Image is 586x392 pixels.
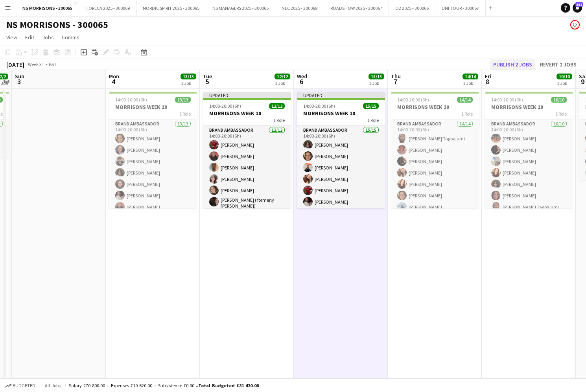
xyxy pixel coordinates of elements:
[435,0,486,16] button: UNI TOUR - 300067
[209,103,241,109] span: 14:00-20:00 (6h)
[59,32,83,42] a: Comms
[485,103,573,110] h3: MORRISONS WEEK 10
[463,74,478,79] span: 14/14
[397,97,429,103] span: 14:00-20:00 (6h)
[43,383,62,388] span: All jobs
[4,381,37,390] button: Budgeted
[557,74,572,79] span: 10/10
[202,77,212,86] span: 5
[297,110,385,117] h3: MORRISONS WEEK 10
[62,34,79,41] span: Comms
[13,383,35,388] span: Budgeted
[551,97,567,103] span: 10/10
[108,77,119,86] span: 4
[3,32,20,42] a: View
[6,19,108,31] h1: NS MORRISONS - 300065
[275,80,290,86] div: 1 Job
[109,73,119,80] span: Mon
[269,103,285,109] span: 12/12
[485,73,491,80] span: Fri
[484,77,491,86] span: 8
[181,80,196,86] div: 1 Job
[273,117,285,123] span: 1 Role
[16,0,79,16] button: NS MORRISONS - 300065
[369,80,384,86] div: 1 Job
[490,59,535,70] button: Publish 2 jobs
[26,61,46,67] span: Week 31
[461,111,473,117] span: 1 Role
[390,77,401,86] span: 7
[49,61,57,67] div: BST
[275,0,324,16] button: NEC 2025 - 300068
[181,74,196,79] span: 13/13
[391,92,479,208] app-job-card: 14:00-20:00 (6h)14/14MORRISONS WEEK 101 RoleBrand Ambassador14/1414:00-20:00 (6h)[PERSON_NAME] Ta...
[557,80,572,86] div: 1 Job
[575,2,583,7] span: 352
[39,32,57,42] a: Jobs
[367,117,379,123] span: 1 Role
[485,120,573,249] app-card-role: Brand Ambassador10/1014:00-20:00 (6h)[PERSON_NAME][PERSON_NAME][PERSON_NAME][PERSON_NAME][PERSON_...
[203,92,291,98] div: Updated
[109,103,197,110] h3: MORRISONS WEEK 10
[573,3,582,13] a: 352
[389,0,435,16] button: O2 2025 - 300066
[203,73,212,80] span: Tue
[391,103,479,110] h3: MORRISONS WEEK 10
[463,80,478,86] div: 1 Job
[297,126,385,312] app-card-role: Brand Ambassador15/1514:00-20:00 (6h)[PERSON_NAME][PERSON_NAME][PERSON_NAME][PERSON_NAME][PERSON_...
[203,110,291,117] h3: MORRISONS WEEK 10
[203,126,291,280] app-card-role: Brand Ambassador12/1214:00-20:00 (6h)[PERSON_NAME][PERSON_NAME][PERSON_NAME][PERSON_NAME][PERSON_...
[179,111,191,117] span: 1 Role
[42,34,54,41] span: Jobs
[491,97,523,103] span: 14:00-20:00 (6h)
[203,92,291,208] app-job-card: Updated14:00-20:00 (6h)12/12MORRISONS WEEK 101 RoleBrand Ambassador12/1214:00-20:00 (6h)[PERSON_N...
[198,383,259,388] span: Total Budgeted £81 420.00
[303,103,335,109] span: 14:00-20:00 (6h)
[297,73,307,80] span: Wed
[457,97,473,103] span: 14/14
[15,73,24,80] span: Sun
[391,73,401,80] span: Thu
[391,120,479,294] app-card-role: Brand Ambassador14/1414:00-20:00 (6h)[PERSON_NAME] Tagbajumi[PERSON_NAME][PERSON_NAME][PERSON_NAM...
[369,74,384,79] span: 15/15
[485,92,573,208] app-job-card: 14:00-20:00 (6h)10/10MORRISONS WEEK 101 RoleBrand Ambassador10/1014:00-20:00 (6h)[PERSON_NAME][PE...
[14,77,24,86] span: 3
[297,92,385,208] app-job-card: Updated14:00-20:00 (6h)15/15MORRISONS WEEK 101 RoleBrand Ambassador15/1514:00-20:00 (6h)[PERSON_N...
[109,120,197,285] app-card-role: Brand Ambassador13/1314:00-20:00 (6h)[PERSON_NAME][PERSON_NAME][PERSON_NAME][PERSON_NAME][PERSON_...
[6,34,17,41] span: View
[555,111,567,117] span: 1 Role
[296,77,307,86] span: 6
[22,32,37,42] a: Edit
[297,92,385,98] div: Updated
[363,103,379,109] span: 15/15
[275,74,290,79] span: 12/12
[537,59,580,70] button: Revert 2 jobs
[115,97,147,103] span: 14:00-20:00 (6h)
[69,383,259,388] div: Salary £70 800.00 + Expenses £10 620.00 + Subsistence £0.00 =
[570,20,580,29] app-user-avatar: Closer Payroll
[109,92,197,208] app-job-card: 14:00-20:00 (6h)13/13MORRISONS WEEK 101 RoleBrand Ambassador13/1314:00-20:00 (6h)[PERSON_NAME][PE...
[206,0,275,16] button: NS MANAGERS 2025 - 300065
[25,34,34,41] span: Edit
[175,97,191,103] span: 13/13
[79,0,136,16] button: HORECA 2025 - 300069
[6,61,24,68] div: [DATE]
[324,0,389,16] button: ROADSHOW 2025 - 300067
[136,0,206,16] button: NORDIC SPIRIT 2025 - 300065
